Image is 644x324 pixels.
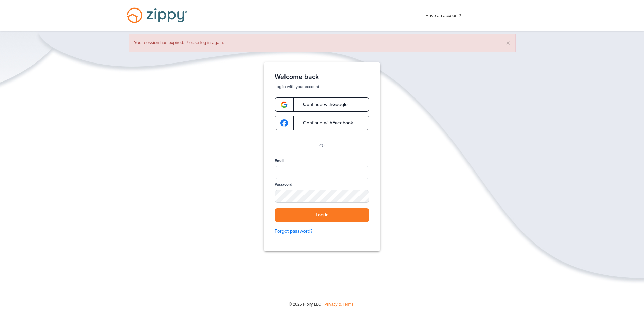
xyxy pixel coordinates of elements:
[275,84,369,89] p: Log in with your account.
[506,39,510,47] button: ×
[426,8,461,19] span: Have an account?
[280,101,288,108] img: google-logo
[275,158,284,164] label: Email
[275,182,292,187] label: Password
[275,97,369,112] a: google-logoContinue withGoogle
[289,302,321,307] span: © 2025 Floify LLC
[275,208,369,222] button: Log in
[280,119,288,127] img: google-logo
[296,121,353,125] span: Continue with Facebook
[129,34,516,52] div: Your session has expired. Please log in again.
[275,73,369,81] h1: Welcome back
[319,142,325,150] p: Or
[275,166,369,179] input: Email
[296,102,348,107] span: Continue with Google
[275,116,369,130] a: google-logoContinue withFacebook
[275,228,369,235] a: Forgot password?
[324,302,353,307] a: Privacy & Terms
[275,190,369,203] input: Password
